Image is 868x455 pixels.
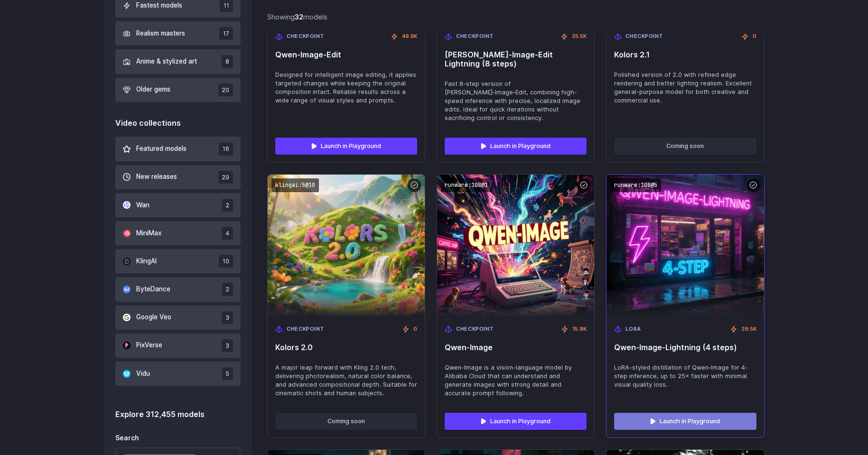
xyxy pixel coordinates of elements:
[445,50,587,68] span: [PERSON_NAME]‑Image‑Edit Lightning (8 steps)
[445,343,587,352] span: Qwen-Image
[115,137,241,161] button: Featured models 16
[445,80,587,122] span: Fast 8-step version of [PERSON_NAME]‑Image‑Edit, combining high-speed inference with precise, loc...
[115,117,241,130] div: Video collections
[610,178,661,192] code: runware:108@5
[275,343,417,352] span: Kolors 2.0
[136,284,170,295] span: ByteDance
[115,165,241,189] button: New releases 29
[295,13,303,21] strong: 32
[115,21,241,46] button: Realism masters 17
[614,363,756,389] span: LoRA-styled distillation of Qwen‑Image for 4-step inference, up to 25× faster with minimal visual...
[222,339,233,352] span: 3
[136,0,182,11] span: Fastest models
[287,325,325,334] span: Checkpoint
[136,312,171,323] span: Google Veo
[115,277,241,301] button: ByteDance 2
[115,362,241,386] button: Vidu 5
[753,32,756,41] span: 0
[222,55,233,68] span: 8
[445,138,587,155] a: Launch in Playground
[115,334,241,358] button: PixVerse 3
[275,138,417,155] a: Launch in Playground
[268,175,425,317] img: Kolors 2.0
[614,343,756,352] span: Qwen‑Image-Lightning (4 steps)
[136,200,149,211] span: Wan
[136,144,187,154] span: Featured models
[441,178,492,192] code: runware:108@1
[218,84,233,96] span: 20
[136,84,170,95] span: Older gems
[136,56,197,67] span: Anime & stylized art
[115,193,241,217] button: Wan 2
[413,325,417,334] span: 0
[222,367,233,380] span: 5
[437,175,594,317] img: Qwen-Image
[625,32,663,41] span: Checkpoint
[599,167,772,325] img: Qwen‑Image-Lightning (4 steps)
[115,306,241,330] button: Google Veo 3
[136,228,161,239] span: MiniMax
[222,283,233,296] span: 2
[136,340,162,351] span: PixVerse
[625,325,641,334] span: LoRA
[572,325,587,334] span: 15.9K
[275,413,417,430] button: Coming soon
[741,325,756,334] span: 29.5K
[219,142,233,155] span: 16
[456,325,494,334] span: Checkpoint
[115,249,241,273] button: KlingAI 10
[445,363,587,398] span: Qwen-Image is a vision-language model by Alibaba Cloud that can understand and generate images wi...
[136,256,157,267] span: KlingAI
[287,32,325,41] span: Checkpoint
[275,363,417,398] span: A major leap forward with Kling 2.0 tech, delivering photorealism, natural color balance, and adv...
[614,138,756,155] button: Coming soon
[222,227,233,240] span: 4
[614,71,756,105] span: Polished version of 2.0 with refined edge rendering and better lighting realism. Excellent genera...
[456,32,494,41] span: Checkpoint
[115,78,241,102] button: Older gems 20
[275,71,417,105] span: Designed for intelligent image editing, it applies targeted changes while keeping the original co...
[275,50,417,59] span: Qwen‑Image‑Edit
[614,50,756,59] span: Kolors 2.1
[572,32,587,41] span: 25.5K
[115,409,241,421] div: Explore 312,455 models
[136,172,177,182] span: New releases
[614,413,756,430] a: Launch in Playground
[115,49,241,74] button: Anime & stylized art 8
[136,369,150,379] span: Vidu
[445,413,587,430] a: Launch in Playground
[271,178,319,192] code: klingai:5@10
[136,28,185,39] span: Realism masters
[402,32,417,41] span: 48.8K
[219,27,233,40] span: 17
[222,199,233,212] span: 2
[222,311,233,324] span: 3
[267,11,327,22] div: Showing models
[219,255,233,268] span: 10
[115,433,139,444] label: Search
[218,171,233,184] span: 29
[115,221,241,245] button: MiniMax 4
